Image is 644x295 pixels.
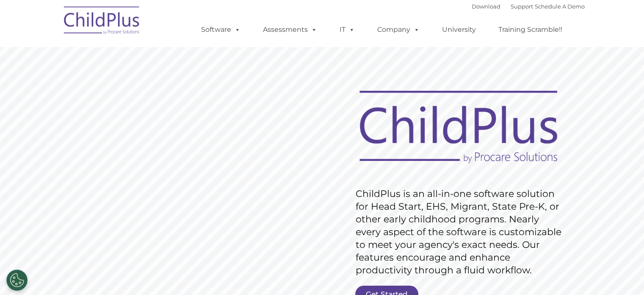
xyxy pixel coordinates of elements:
[60,0,144,43] img: ChildPlus by Procare Solutions
[6,270,28,291] button: Cookies Settings
[490,21,571,38] a: Training Scramble!!
[331,21,363,38] a: IT
[472,3,585,10] font: |
[506,203,644,295] iframe: Chat Widget
[254,21,326,38] a: Assessments
[472,3,500,10] a: Download
[511,3,533,10] a: Support
[356,188,566,277] rs-layer: ChildPlus is an all-in-one software solution for Head Start, EHS, Migrant, State Pre-K, or other ...
[193,21,249,38] a: Software
[434,21,484,38] a: University
[369,21,428,38] a: Company
[535,3,585,10] a: Schedule A Demo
